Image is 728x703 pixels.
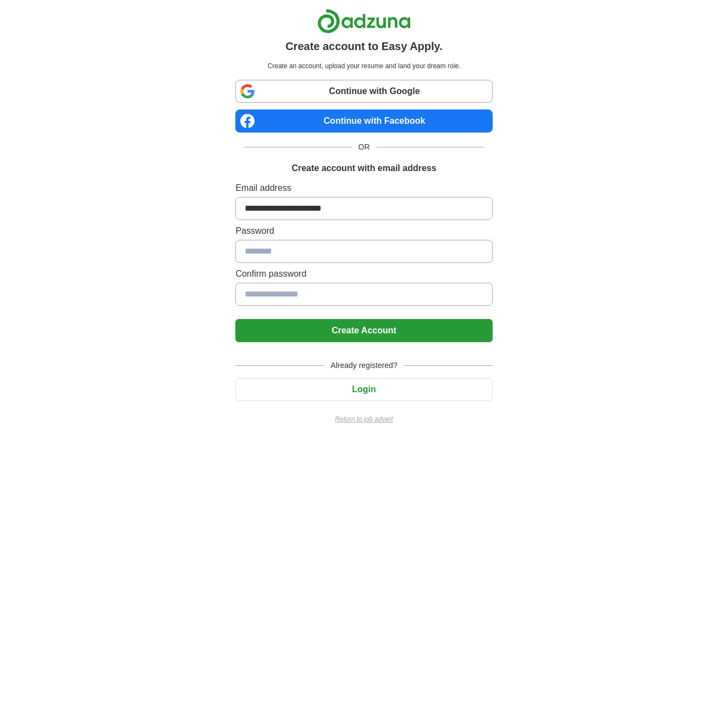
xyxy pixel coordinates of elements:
label: Password [235,224,492,238]
span: Already registered? [324,360,404,371]
button: Login [235,378,492,401]
a: Continue with Facebook [235,109,492,133]
img: Adzuna logo [317,9,411,34]
label: Confirm password [235,267,492,281]
span: OR [352,141,377,153]
button: Create Account [235,319,492,342]
p: Create an account, upload your resume and land your dream role. [238,61,490,71]
a: Login [235,385,492,394]
label: Email address [235,182,492,195]
a: Continue with Google [235,80,492,103]
a: Return to job advert [235,414,492,424]
h1: Create account with email address [291,162,436,175]
h1: Create account to Easy Apply. [285,38,443,54]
